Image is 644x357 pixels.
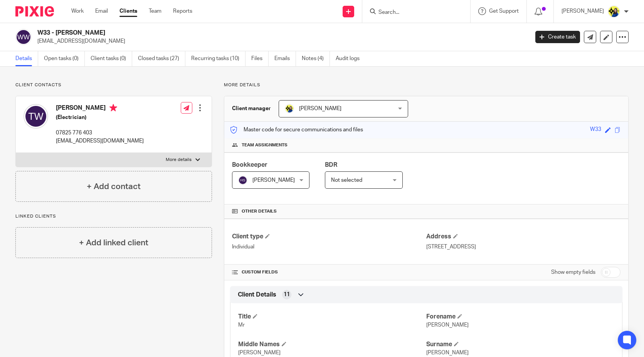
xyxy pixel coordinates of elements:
[138,51,185,66] a: Closed tasks (27)
[87,181,141,193] h4: + Add contact
[15,29,32,45] img: svg%3E
[224,82,629,88] p: More details
[15,82,212,88] p: Client contacts
[15,51,38,66] a: Details
[426,322,469,328] span: [PERSON_NAME]
[230,126,363,134] p: Master code for secure communications and files
[37,37,524,45] p: [EMAIL_ADDRESS][DOMAIN_NAME]
[242,208,277,215] span: Other details
[284,291,290,298] span: 11
[232,105,271,112] h3: Client manager
[426,313,614,321] h4: Forename
[56,104,144,114] h4: [PERSON_NAME]
[232,233,426,241] h4: Client type
[325,162,337,168] span: BDR
[109,104,117,112] i: Primary
[299,106,341,111] span: [PERSON_NAME]
[56,137,144,145] p: [EMAIL_ADDRESS][DOMAIN_NAME]
[119,7,137,15] a: Clients
[15,6,54,17] img: Pixie
[378,9,447,16] input: Search
[91,51,132,66] a: Client tasks (0)
[44,51,85,66] a: Open tasks (0)
[232,269,426,275] h4: CUSTOM FIELDS
[242,142,288,148] span: Team assignments
[173,7,192,15] a: Reports
[79,237,148,249] h4: + Add linked client
[238,176,247,185] img: svg%3E
[551,268,595,276] label: Show empty fields
[426,340,614,349] h4: Surname
[56,114,144,121] h5: (Electrician)
[426,243,620,251] p: [STREET_ADDRESS]
[302,51,330,66] a: Notes (4)
[95,7,108,15] a: Email
[15,213,212,220] p: Linked clients
[336,51,365,66] a: Audit logs
[426,350,469,355] span: [PERSON_NAME]
[24,104,48,129] img: svg%3E
[238,350,281,355] span: [PERSON_NAME]
[56,129,144,137] p: 07825 776 403
[535,31,580,43] a: Create task
[191,51,245,66] a: Recurring tasks (10)
[166,157,192,163] p: More details
[238,340,426,349] h4: Middle Names
[252,178,295,183] span: [PERSON_NAME]
[426,233,620,241] h4: Address
[562,7,604,15] p: [PERSON_NAME]
[149,7,161,15] a: Team
[285,104,294,113] img: Bobo-Starbridge%201.jpg
[238,313,426,321] h4: Title
[238,291,276,299] span: Client Details
[274,51,296,66] a: Emails
[331,178,362,183] span: Not selected
[232,243,426,251] p: Individual
[489,8,519,14] span: Get Support
[37,29,427,37] h2: W33 - [PERSON_NAME]
[71,7,84,15] a: Work
[590,126,601,134] div: W33
[251,51,269,66] a: Files
[232,162,267,168] span: Bookkeeper
[238,322,245,328] span: Mr
[608,5,620,18] img: Bobo-Starbridge%201.jpg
